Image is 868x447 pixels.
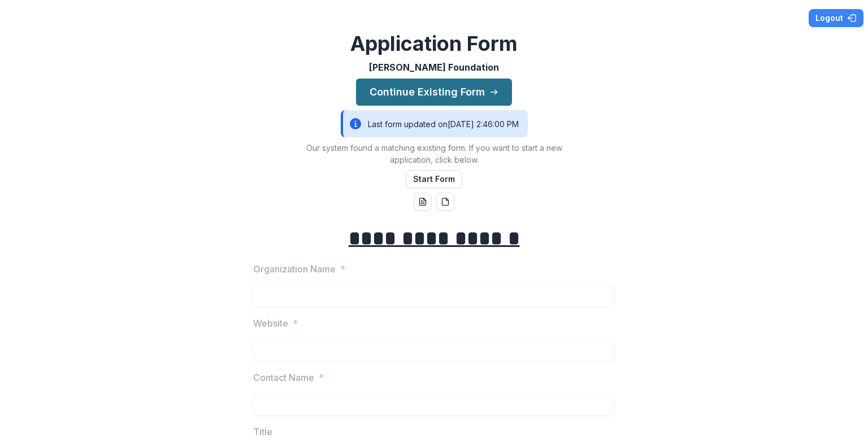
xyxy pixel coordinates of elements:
button: Start Form [406,170,462,188]
button: pdf-download [436,193,454,211]
button: Continue Existing Form [356,79,512,106]
p: [PERSON_NAME] Foundation [369,60,499,74]
p: Our system found a matching existing form. If you want to start a new application, click below. [293,142,575,166]
p: Organization Name [253,262,336,276]
div: Last form updated on [DATE] 2:46:00 PM [341,110,528,137]
p: Contact Name [253,371,314,384]
p: Website [253,316,288,330]
p: Title [253,425,272,439]
button: Logout [809,9,863,27]
h2: Application Form [350,32,518,56]
button: word-download [414,193,432,211]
